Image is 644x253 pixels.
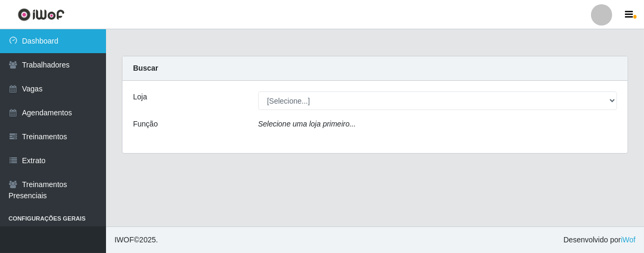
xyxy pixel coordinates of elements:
span: © 2025 . [114,234,158,246]
label: Função [133,119,158,130]
strong: Buscar [133,64,158,72]
span: Desenvolvido por [563,234,636,246]
img: CoreUI Logo [17,8,65,21]
i: Selecione uma loja primeiro... [258,120,356,128]
span: IWOF [114,235,134,244]
label: Loja [133,91,147,103]
a: iWof [621,235,636,244]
